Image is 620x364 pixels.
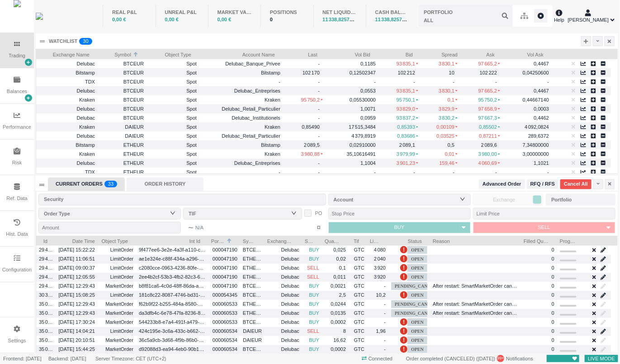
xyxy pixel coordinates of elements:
span: 11 338,82578295 € [322,17,364,22]
span: BUY [309,256,319,261]
span: Reason [433,236,513,245]
span: 000047190 [211,245,237,255]
span: 3 980,88 [301,151,323,157]
div: Account [334,195,461,204]
span: 0,1 [448,97,458,103]
span: 0,4462 [534,115,549,121]
span: LimitOrder [100,245,133,255]
span: 159,46 [439,160,458,166]
span: 0,85490 [302,124,323,130]
span: - [374,169,376,175]
span: 93 837,2 [397,115,418,121]
span: Delubac_Entreprises [234,160,280,166]
span: 4 092,0824 [525,124,549,130]
span: GTC [351,317,364,327]
span: Order is pending for more than 5s [400,255,407,262]
span: Cancel All [564,180,588,188]
span: 0 [552,256,554,261]
span: Spot [149,59,197,69]
span: Exchange [476,195,533,204]
span: BTCEUR [100,77,144,87]
span: 3 829,9 [439,106,458,112]
span: - [318,169,323,175]
span: 2 089,1 [399,142,418,148]
span: da3dfb4c-6e78-47fa-8236-8ef8bedcfefa [139,308,206,318]
span: After restart: SmartMarketOrder cannot be restarted [433,299,518,309]
span: PO [315,210,322,216]
span: TDX [85,169,95,175]
span: 0,85393 [397,124,418,130]
span: MarketOrder [100,317,133,327]
span: Delubac_Entreprises [234,88,280,93]
span: Kraken [265,97,280,103]
p: 0 [85,38,88,47]
span: ETHEUR [100,158,144,168]
span: ETHEUR [243,254,262,264]
span: 000060533 [211,317,237,327]
span: Id [39,236,47,245]
span: c2080cce-0963-4236-80fe-d20884982a91 [139,263,206,273]
span: 0,04250600 [523,70,549,75]
span: LimitOrder [100,326,133,336]
span: 000047190 [211,254,237,264]
span: Order is pending for more than 5s [400,246,407,253]
span: [DATE] 11:06:51 [58,256,95,261]
div: PORTFOLIO [424,9,453,16]
div: POSITIONS [270,9,304,16]
span: 0,00 € [165,17,179,22]
span: OPEN [407,255,427,263]
span: 2 089,5 [304,142,323,148]
span: GTC [351,326,364,336]
span: BTCEUR [243,290,262,300]
span: - [318,79,323,84]
span: 3 830,1 [439,61,458,66]
span: 0 [552,247,554,252]
img: wyden_logotype_blue.svg [36,13,43,20]
span: 4 080 [374,247,386,252]
span: 0,02910000 [350,142,376,148]
span: MarketOrder [100,344,133,355]
span: Spot [149,149,197,159]
span: Exchange Name [267,236,294,245]
span: 4 060,69 [478,160,500,166]
span: Delubac [77,115,95,121]
span: Spot [149,158,197,168]
span: 17 515,3484 [349,124,376,130]
span: 3 830,2 [439,115,458,121]
span: Bitstamp [76,142,95,148]
span: After restart: SmartMarketOrder cannot be restarted [433,308,518,318]
span: - [413,169,418,175]
span: LimitOrder [100,290,133,300]
div: Help [554,8,564,23]
span: Bitstamp [76,70,95,75]
span: BUY [309,247,319,252]
span: 000047190 [211,272,237,282]
span: 97 667,3 [478,115,500,121]
div: Security [44,195,317,204]
span: 35,10616491 [347,151,376,157]
span: BTCEUR [100,104,144,114]
span: 29 451 [39,265,53,271]
span: ETHEUR [243,263,262,273]
span: [PERSON_NAME] [568,16,609,24]
span: GTC [351,272,364,282]
span: Vol Bid [328,49,370,58]
span: 0,0003 [534,106,549,112]
span: Symbol [243,236,256,245]
span: 0 [552,265,554,271]
span: Account Name [202,49,275,58]
span: 3 830,1 [439,88,458,93]
span: 95 750,1 [397,97,418,103]
span: GTC [351,344,364,355]
span: 000060534 [211,335,237,345]
span: LimitOrder [100,272,133,282]
span: 0,0959 [360,115,376,121]
div: Balances [7,88,27,95]
p: 3 [108,181,111,190]
span: Delubac [77,106,95,112]
span: 0,02 [336,256,346,261]
span: 102 212 [398,70,418,75]
span: 0,0553 [360,88,376,93]
span: Spot [149,167,197,177]
span: BTCEUR [243,344,262,355]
